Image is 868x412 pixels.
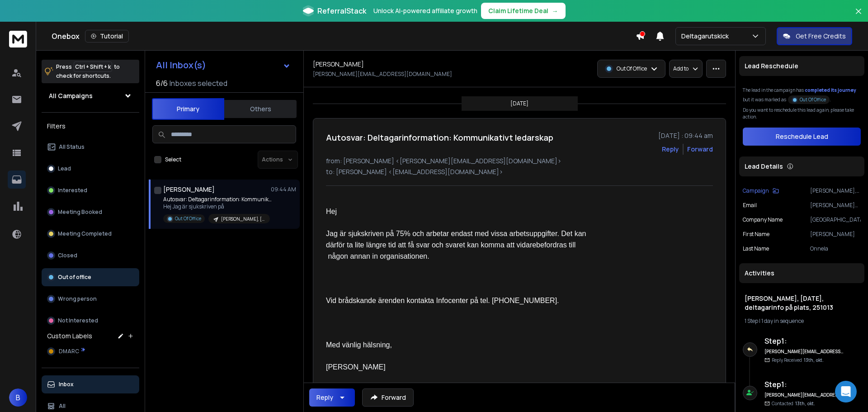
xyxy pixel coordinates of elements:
[373,6,477,15] p: Unlock AI-powered affiliate growth
[673,65,689,72] p: Add to
[326,363,386,371] span: [PERSON_NAME]
[481,3,566,19] button: Claim Lifetime Deal→
[156,61,206,70] h1: All Inbox(s)
[58,165,71,172] p: Lead
[58,295,97,303] p: Wrong person
[326,208,337,215] span: Hej
[804,357,824,363] span: 13th, okt.
[805,87,856,93] span: completed its journey
[42,246,139,265] button: Closed
[764,348,844,355] h6: [PERSON_NAME][EMAIL_ADDRESS][DOMAIN_NAME]
[221,216,264,223] p: [PERSON_NAME], [DATE], deltagarinfo på plats, 251013
[772,357,824,364] p: Reply Received
[163,185,215,194] h1: [PERSON_NAME]
[764,379,844,390] h6: Step 1 :
[42,160,139,178] button: Lead
[761,317,804,325] span: 1 day in sequence
[810,216,861,223] p: [GEOGRAPHIC_DATA]
[743,231,769,238] p: First Name
[764,336,844,346] h6: Step 1 :
[362,388,414,407] button: Forward
[552,6,558,15] span: →
[745,162,783,171] p: Lead Details
[745,317,859,325] div: |
[745,317,758,325] span: 1 Step
[309,388,355,407] button: Reply
[52,30,636,43] div: Onebox
[42,203,139,221] button: Meeting Booked
[42,225,139,243] button: Meeting Completed
[175,215,201,222] p: Out Of Office
[9,388,27,407] button: B
[313,71,452,78] p: [PERSON_NAME][EMAIL_ADDRESS][DOMAIN_NAME]
[743,202,757,209] p: Email
[165,156,181,163] label: Select
[85,30,129,43] button: Tutorial
[42,342,139,360] button: DMARC
[326,156,713,166] p: from: [PERSON_NAME] <[PERSON_NAME][EMAIL_ADDRESS][DOMAIN_NAME]>
[149,56,298,74] button: All Inbox(s)
[810,202,861,209] p: [PERSON_NAME][EMAIL_ADDRESS][DOMAIN_NAME]
[58,230,112,237] p: Meeting Completed
[743,128,861,146] button: Reschedule Lead
[49,91,93,100] h1: All Campaigns
[743,87,861,103] div: The lead in the campaign has but it was marked as .
[74,62,112,72] span: Ctrl + Shift + k
[59,143,85,151] p: All Status
[853,5,864,27] button: Close banner
[777,27,852,45] button: Get Free Credits
[326,230,588,260] span: Jag är sjukskriven på 75% och arbetar endast med vissa arbetsuppgifter. Det kan därför ta lite lä...
[617,65,647,72] p: Out Of Office
[42,181,139,199] button: Interested
[810,231,861,238] p: [PERSON_NAME]
[796,32,846,41] p: Get Free Credits
[47,331,92,341] h3: Custom Labels
[58,317,98,324] p: Not Interested
[271,186,296,193] p: 09:44 AM
[42,138,139,156] button: All Status
[58,274,91,281] p: Out of office
[316,393,333,402] div: Reply
[156,78,168,89] span: 6 / 6
[835,381,857,403] div: Open Intercom Messenger
[163,196,272,203] p: Autosvar: Deltagarinformation: Kommunikativt ledarskap
[510,100,528,107] p: [DATE]
[743,216,783,223] p: Company Name
[743,245,769,252] p: Last Name
[326,131,553,144] h1: Autosvar: Deltagarinformation: Kommunikativt ledarskap
[743,107,861,120] p: Do you want to reschedule this lead again, please take action.
[326,297,559,304] span: Vid brådskande ärenden kontakta Infocenter på tel. [PHONE_NUMBER].
[681,32,732,41] p: Deltagarutskick
[58,208,102,216] p: Meeting Booked
[59,348,79,355] span: DMARC
[313,60,364,69] h1: [PERSON_NAME]
[58,252,77,259] p: Closed
[687,145,713,154] div: Forward
[59,381,74,388] p: Inbox
[810,245,861,252] p: Onnela
[772,400,815,407] p: Contacted
[56,62,120,81] p: Press to check for shortcuts.
[224,99,297,119] button: Others
[739,263,864,283] div: Activities
[745,294,859,312] h1: [PERSON_NAME], [DATE], deltagarinfo på plats, 251013
[58,187,87,194] p: Interested
[795,400,815,407] span: 13th, okt.
[800,96,826,103] p: Out Of Office
[810,187,861,194] p: [PERSON_NAME], [DATE], deltagarinfo på plats, 251013
[163,203,272,210] p: Hej Jag är sjukskriven på
[59,403,66,410] p: All
[42,87,139,105] button: All Campaigns
[743,187,769,194] p: Campaign
[326,167,713,176] p: to: [PERSON_NAME] <[EMAIL_ADDRESS][DOMAIN_NAME]>
[42,290,139,308] button: Wrong person
[326,341,392,349] span: Med vänlig hälsning,
[658,131,713,140] p: [DATE] : 09:44 am
[42,268,139,286] button: Out of office
[743,187,779,194] button: Campaign
[764,392,844,398] h6: [PERSON_NAME][EMAIL_ADDRESS][DOMAIN_NAME]
[662,145,679,154] button: Reply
